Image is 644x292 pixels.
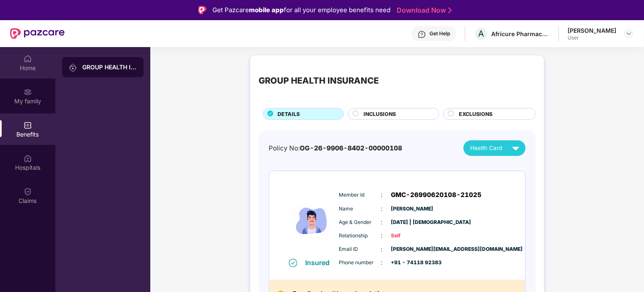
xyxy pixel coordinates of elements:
[508,141,523,155] img: svg+xml;base64,PHN2ZyB4bWxucz0iaHR0cDovL3d3dy53My5vcmcvMjAwMC9zdmciIHZpZXdCb3g9IjAgMCAyNCAyNCIgd2...
[339,205,381,213] span: Name
[381,190,383,200] span: :
[339,259,381,267] span: Phone number
[381,218,383,227] span: :
[300,144,402,152] span: OG-26-9906-8402-00000108
[381,245,383,254] span: :
[459,110,492,118] span: EXCLUSIONS
[381,231,383,240] span: :
[479,29,484,39] span: A
[24,88,32,96] img: svg+xml;base64,PHN2ZyB3aWR0aD0iMjAiIGhlaWdodD0iMjAiIHZpZXdCb3g9IjAgMCAyMCAyMCIgZmlsbD0ibm9uZSIgeG...
[463,140,526,156] button: Health Card
[364,110,396,118] span: INCLUSIONS
[259,74,379,87] div: GROUP HEALTH INSURANCE
[24,121,32,129] img: svg+xml;base64,PHN2ZyBpZD0iQmVuZWZpdHMiIHhtbG5zPSJodHRwOi8vd3d3LnczLm9yZy8yMDAwL3N2ZyIgd2lkdGg9Ij...
[82,63,137,71] div: GROUP HEALTH INSURANCE
[391,259,433,267] span: +91 - 74118 92383
[391,218,433,226] span: [DATE] | [DEMOGRAPHIC_DATA]
[391,205,433,213] span: [PERSON_NAME]
[339,191,381,199] span: Member Id
[249,6,284,14] strong: mobile app
[269,143,402,153] div: Policy No:
[212,5,390,15] div: Get Pazcare for all your employee benefits need
[448,6,452,15] img: Stroke
[24,154,32,163] img: svg+xml;base64,PHN2ZyBpZD0iSG9zcGl0YWxzIiB4bWxucz0iaHR0cDovL3d3dy53My5vcmcvMjAwMC9zdmciIHdpZHRoPS...
[69,63,77,72] img: svg+xml;base64,PHN2ZyB3aWR0aD0iMjAiIGhlaWdodD0iMjAiIHZpZXdCb3g9IjAgMCAyMCAyMCIgZmlsbD0ibm9uZSIgeG...
[626,30,632,37] img: svg+xml;base64,PHN2ZyBpZD0iRHJvcGRvd24tMzJ4MzIiIHhtbG5zPSJodHRwOi8vd3d3LnczLm9yZy8yMDAwL3N2ZyIgd2...
[491,30,550,38] div: Africure Pharmaceuticals ([GEOGRAPHIC_DATA]) Private
[429,30,450,37] div: Get Help
[24,55,32,63] img: svg+xml;base64,PHN2ZyBpZD0iSG9tZSIgeG1sbnM9Imh0dHA6Ly93d3cudzMub3JnLzIwMDAvc3ZnIiB3aWR0aD0iMjAiIG...
[287,184,337,258] img: icon
[289,259,297,267] img: svg+xml;base64,PHN2ZyB4bWxucz0iaHR0cDovL3d3dy53My5vcmcvMjAwMC9zdmciIHdpZHRoPSIxNiIgaGVpZ2h0PSIxNi...
[277,110,300,118] span: DETAILS
[381,258,383,267] span: :
[306,258,335,267] div: Insured
[391,245,433,253] span: [PERSON_NAME][EMAIL_ADDRESS][DOMAIN_NAME]
[397,6,449,15] a: Download Now
[339,232,381,240] span: Relationship
[339,218,381,226] span: Age & Gender
[381,204,383,213] span: :
[418,30,426,39] img: svg+xml;base64,PHN2ZyBpZD0iSGVscC0zMngzMiIgeG1sbnM9Imh0dHA6Ly93d3cudzMub3JnLzIwMDAvc3ZnIiB3aWR0aD...
[24,187,32,196] img: svg+xml;base64,PHN2ZyBpZD0iQ2xhaW0iIHhtbG5zPSJodHRwOi8vd3d3LnczLm9yZy8yMDAwL3N2ZyIgd2lkdGg9IjIwIi...
[198,6,207,14] img: Logo
[568,26,616,34] div: [PERSON_NAME]
[10,28,65,39] img: New Pazcare Logo
[391,190,482,200] span: GMC-26990620108-21025
[568,34,616,41] div: User
[470,144,502,153] span: Health Card
[391,232,433,240] span: Self
[339,245,381,253] span: Email ID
